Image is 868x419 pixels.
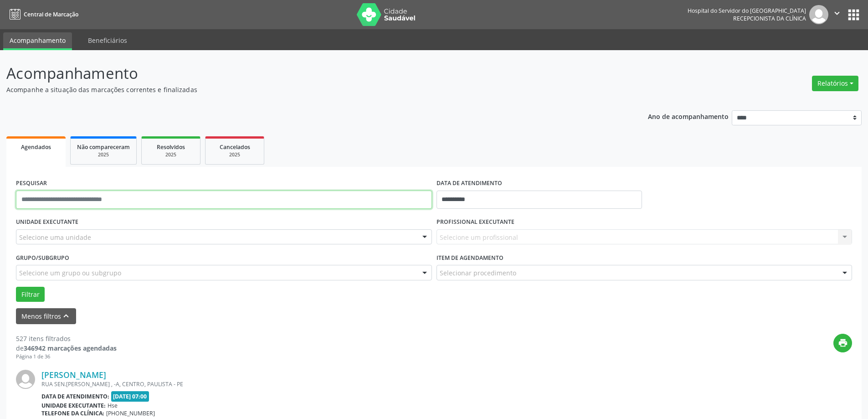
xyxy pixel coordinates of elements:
b: Telefone da clínica: [41,409,104,417]
a: [PERSON_NAME] [41,370,106,380]
img: img [16,370,35,389]
span: Não compareceram [77,143,130,151]
button: print [833,334,852,352]
i:  [832,8,842,18]
label: PROFISSIONAL EXECUTANTE [437,215,514,229]
img: img [809,5,828,24]
div: 2025 [148,151,194,158]
strong: 346942 marcações agendadas [24,344,117,352]
label: Grupo/Subgrupo [16,251,69,265]
span: Hse [108,402,118,409]
label: PESQUISAR [16,176,47,191]
div: 527 itens filtrados [16,334,117,343]
span: Selecionar procedimento [440,268,516,278]
span: Agendados [21,143,51,151]
div: Página 1 de 36 [16,353,117,361]
span: Cancelados [220,143,250,151]
span: [PHONE_NUMBER] [106,409,155,417]
span: Recepcionista da clínica [733,15,806,22]
button: Menos filtroskeyboard_arrow_up [16,308,76,324]
label: UNIDADE EXECUTANTE [16,215,78,229]
button:  [828,5,846,24]
i: keyboard_arrow_up [61,311,71,321]
p: Acompanhe a situação das marcações correntes e finalizadas [6,85,605,94]
p: Acompanhamento [6,62,605,85]
div: 2025 [77,151,130,158]
label: DATA DE ATENDIMENTO [437,176,502,191]
a: Central de Marcação [6,7,78,22]
div: RUA SEN.[PERSON_NAME] , -A, CENTRO, PAULISTA - PE [41,380,715,388]
span: Selecione uma unidade [19,233,91,242]
i: print [838,338,848,348]
button: Relatórios [812,76,858,91]
span: Selecione um grupo ou subgrupo [19,268,121,278]
button: Filtrar [16,287,45,302]
b: Data de atendimento: [41,393,109,400]
span: Resolvidos [157,143,185,151]
span: Central de Marcação [24,10,78,18]
div: 2025 [212,151,257,158]
a: Acompanhamento [3,32,72,50]
div: Hospital do Servidor do [GEOGRAPHIC_DATA] [688,7,806,15]
label: Item de agendamento [437,251,503,265]
a: Beneficiários [82,32,134,48]
div: de [16,343,117,353]
b: Unidade executante: [41,402,106,409]
p: Ano de acompanhamento [648,110,729,122]
span: [DATE] 07:00 [111,391,149,402]
button: apps [846,7,862,23]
